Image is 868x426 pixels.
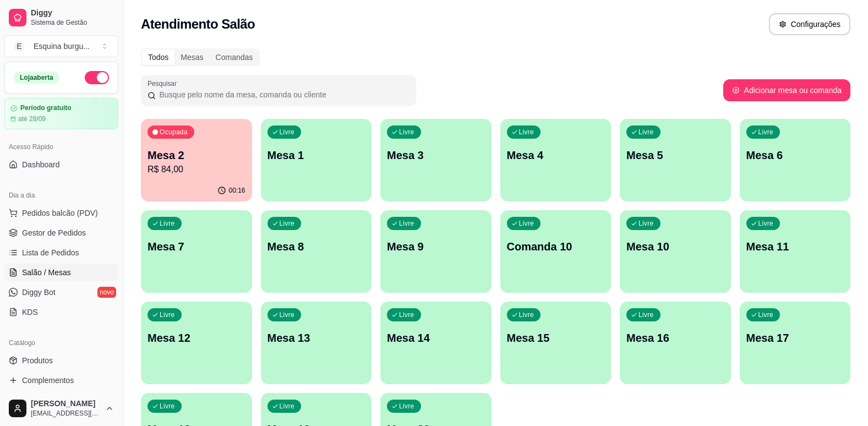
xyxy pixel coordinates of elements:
[4,224,118,242] a: Gestor de Pedidos
[22,287,56,298] span: Diggy Bot
[500,210,612,293] button: LivreComanda 10
[22,307,38,318] span: KDS
[4,204,118,222] button: Pedidos balcão (PDV)
[22,227,86,238] span: Gestor de Pedidos
[22,159,60,170] span: Dashboard
[210,50,259,65] div: Comandas
[18,114,46,123] article: até 28/09
[34,41,90,52] div: Esquina burgu ...
[4,372,118,389] a: Complementos
[4,4,118,31] a: DiggySistema de Gestão
[380,210,492,293] button: LivreMesa 9
[399,310,414,319] p: Livre
[638,219,654,228] p: Livre
[22,375,74,386] span: Complementos
[380,302,492,384] button: LivreMesa 14
[758,219,774,228] p: Livre
[4,35,118,57] button: Select a team
[638,310,654,319] p: Livre
[160,128,188,136] p: Ocupada
[4,303,118,321] a: KDS
[746,239,844,254] p: Mesa 11
[85,71,109,84] button: Alterar Status
[160,219,175,228] p: Livre
[31,399,101,409] span: [PERSON_NAME]
[746,148,844,163] p: Mesa 6
[160,310,175,319] p: Livre
[507,239,605,254] p: Comanda 10
[740,210,851,293] button: LivreMesa 11
[160,402,175,411] p: Livre
[141,210,252,293] button: LivreMesa 7
[261,210,372,293] button: LivreMesa 8
[4,352,118,369] a: Produtos
[626,148,724,163] p: Mesa 5
[142,50,174,65] div: Todos
[620,302,731,384] button: LivreMesa 16
[4,187,118,204] div: Dia a dia
[507,330,605,346] p: Mesa 15
[31,409,101,418] span: [EMAIL_ADDRESS][DOMAIN_NAME]
[148,163,245,176] p: R$ 84,00
[740,119,851,201] button: LivreMesa 6
[280,219,295,228] p: Livre
[268,239,365,254] p: Mesa 8
[399,219,414,228] p: Livre
[148,330,245,346] p: Mesa 12
[141,119,252,201] button: OcupadaMesa 2R$ 84,0000:16
[758,310,774,319] p: Livre
[141,15,255,33] h2: Atendimento Salão
[14,72,59,84] div: Loja aberta
[228,186,245,195] p: 00:16
[280,310,295,319] p: Livre
[22,247,79,258] span: Lista de Pedidos
[380,119,492,201] button: LivreMesa 3
[14,41,25,52] span: E
[4,98,118,129] a: Período gratuitoaté 28/09
[769,13,850,35] button: Configurações
[280,402,295,411] p: Livre
[519,128,534,136] p: Livre
[507,148,605,163] p: Mesa 4
[500,119,612,201] button: LivreMesa 4
[500,302,612,384] button: LivreMesa 15
[22,207,98,219] span: Pedidos balcão (PDV)
[268,148,365,163] p: Mesa 1
[387,148,485,163] p: Mesa 3
[31,8,114,18] span: Diggy
[620,119,731,201] button: LivreMesa 5
[156,89,410,100] input: Pesquisar
[620,210,731,293] button: LivreMesa 10
[22,267,71,278] span: Salão / Mesas
[626,239,724,254] p: Mesa 10
[746,330,844,346] p: Mesa 17
[758,128,774,136] p: Livre
[261,302,372,384] button: LivreMesa 13
[4,156,118,173] a: Dashboard
[148,79,181,88] label: Pesquisar
[268,330,365,346] p: Mesa 13
[387,239,485,254] p: Mesa 9
[4,283,118,301] a: Diggy Botnovo
[4,395,118,422] button: [PERSON_NAME][EMAIL_ADDRESS][DOMAIN_NAME]
[638,128,654,136] p: Livre
[4,244,118,261] a: Lista de Pedidos
[519,219,534,228] p: Livre
[4,334,118,352] div: Catálogo
[148,148,245,163] p: Mesa 2
[261,119,372,201] button: LivreMesa 1
[740,302,851,384] button: LivreMesa 17
[723,79,850,101] button: Adicionar mesa ou comanda
[626,330,724,346] p: Mesa 16
[387,330,485,346] p: Mesa 14
[20,104,72,112] article: Período gratuito
[519,310,534,319] p: Livre
[4,264,118,281] a: Salão / Mesas
[141,302,252,384] button: LivreMesa 12
[148,239,245,254] p: Mesa 7
[22,355,53,366] span: Produtos
[174,50,209,65] div: Mesas
[399,128,414,136] p: Livre
[31,18,114,27] span: Sistema de Gestão
[280,128,295,136] p: Livre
